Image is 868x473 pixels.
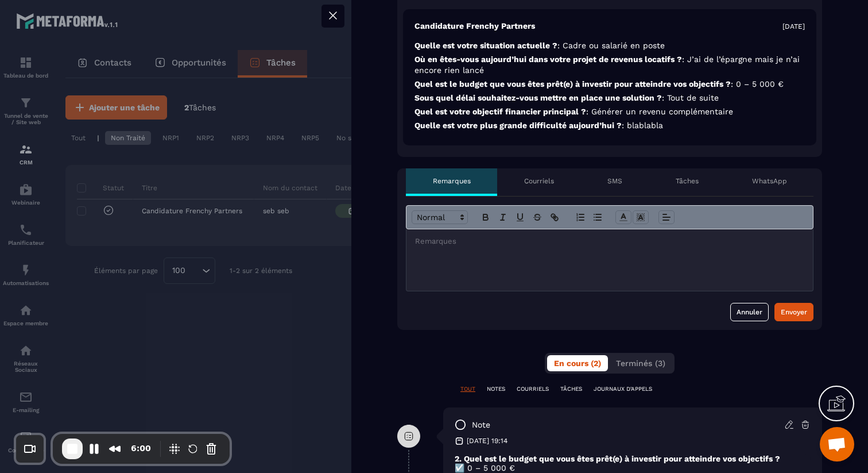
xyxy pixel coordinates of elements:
p: Tâches [676,176,699,186]
span: : Cadre ou salarié en poste [557,41,665,50]
p: Sous quel délai souhaitez-vous mettre en place une solution ? [414,93,805,103]
a: Ouvrir le chat [820,427,854,462]
p: Quel est le budget que vous êtes prêt(e) à investir pour atteindre vos objectifs ? [414,79,805,90]
p: Quel est votre objectif financier principal ? [414,106,805,117]
p: SMS [607,176,622,186]
span: Terminés (3) [616,359,665,368]
p: TÂCHES [560,385,582,393]
p: TOUT [460,385,475,393]
p: [DATE] 19:14 [467,436,507,445]
button: En cours (2) [547,355,608,371]
p: note [472,420,490,430]
strong: 2. Quel est le budget que vous êtes prêt(e) à investir pour atteindre vos objectifs ? [455,454,780,463]
span: En cours (2) [554,359,601,368]
p: Candidature Frenchy Partners [414,21,535,32]
p: WhatsApp [752,176,787,186]
p: Où en êtes-vous aujourd’hui dans votre projet de revenus locatifs ? [414,54,805,76]
span: : Générer un revenu complémentaire [586,107,733,116]
p: ☑️ 0 – 5 000 € [455,463,811,472]
span: : Tout de suite [662,93,719,102]
button: Annuler [730,303,769,321]
p: Courriels [524,176,554,186]
p: COURRIELS [517,385,549,393]
span: : blablabla [622,121,663,130]
p: NOTES [487,385,505,393]
p: [DATE] [782,22,805,31]
p: Quelle est votre situation actuelle ? [414,40,805,51]
p: Remarques [433,176,471,186]
span: : 0 – 5 000 € [731,79,784,89]
button: Terminés (3) [609,355,672,371]
button: Envoyer [774,303,813,321]
div: Envoyer [781,306,807,318]
p: JOURNAUX D'APPELS [594,385,652,393]
p: Quelle est votre plus grande difficulté aujourd’hui ? [414,120,805,131]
